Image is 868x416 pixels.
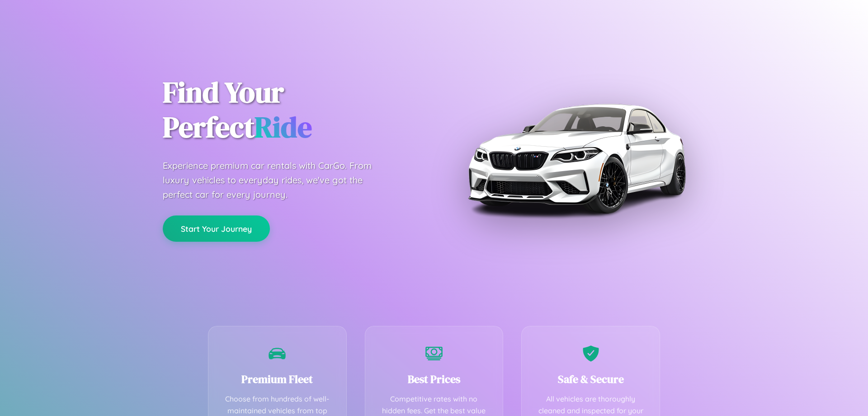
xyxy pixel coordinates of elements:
[379,372,490,387] h3: Best Prices
[535,372,646,387] h3: Safe & Secure
[163,75,420,145] h1: Find Your Perfect
[463,45,689,272] img: Premium BMW car rental vehicle
[163,158,389,202] p: Experience premium car rentals with CarGo. From luxury vehicles to everyday rides, we've got the ...
[255,107,312,147] span: Ride
[222,372,333,387] h3: Premium Fleet
[163,215,270,242] button: Start Your Journey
